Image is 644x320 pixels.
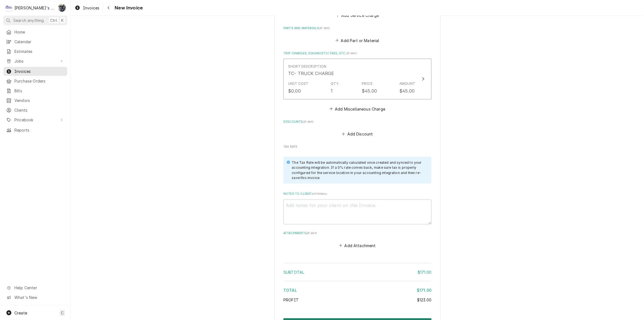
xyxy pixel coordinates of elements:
[283,269,431,275] div: Subtotal
[14,127,64,133] span: Reports
[283,288,297,293] span: Total
[283,26,431,30] label: Parts and Materials
[283,145,431,149] span: Tax Rate
[3,96,67,105] a: Vendors
[3,16,67,25] button: Search anythingCtrlK
[283,192,431,196] label: Notes to Client
[288,64,327,69] div: Short Description
[3,86,67,95] a: Bills
[399,88,415,94] div: $45.00
[3,106,67,115] a: Clients
[5,4,13,12] div: Clay's Refrigeration's Avatar
[283,26,431,44] div: Parts and Materials
[331,88,333,94] div: 1
[13,17,44,23] span: Search anything
[283,51,431,56] label: Trip Charges, Diagnostic Fees, etc.
[3,57,67,66] a: Go to Jobs
[283,298,299,302] span: Profit
[14,295,64,300] span: What's New
[417,287,431,293] div: $171.00
[288,70,334,77] div: TC- TRUCK CHARGE
[331,81,339,86] div: Qty.
[58,4,66,12] div: SB
[283,59,431,99] button: Update Line Item
[362,81,373,86] div: Price
[14,285,64,291] span: Help Center
[319,27,330,30] span: ( if any )
[306,232,317,235] span: ( if any )
[14,98,64,103] span: Vendors
[283,120,431,124] label: Discounts
[312,192,327,195] span: ( optional )
[288,81,308,86] div: Unit Cost
[283,231,431,235] label: Attachments
[335,37,380,44] button: Add Part or Material
[283,270,304,275] span: Subtotal
[3,283,67,292] a: Go to Help Center
[3,76,67,86] a: Purchase Orders
[3,67,67,76] a: Invoices
[73,3,102,12] a: Invoices
[50,17,57,23] span: Ctrl
[418,269,431,275] div: $171.00
[3,126,67,135] a: Reports
[283,51,431,113] div: Trip Charges, Diagnostic Fees, etc.
[3,47,67,56] a: Estimates
[3,37,67,46] a: Calendar
[61,17,64,23] span: K
[61,310,64,316] span: C
[14,68,64,74] span: Invoices
[283,120,431,138] div: Discounts
[288,88,301,94] div: $0.00
[303,120,313,123] span: ( if any )
[14,78,64,84] span: Purchase Orders
[3,293,67,302] a: Go to What's New
[104,3,113,12] button: Navigate back
[14,311,27,315] span: Create
[14,48,64,54] span: Estimates
[283,261,431,307] div: Amount Summary
[283,297,431,303] div: Profit
[338,242,377,249] button: Add Attachment
[83,5,99,11] span: Invoices
[3,27,67,37] a: Home
[417,298,431,302] span: $123.00
[14,29,64,35] span: Home
[341,130,374,138] button: Add Discount
[283,145,431,150] div: Tax Rate
[283,231,431,249] div: Attachments
[283,287,431,293] div: Total
[5,4,13,12] div: C
[399,81,415,86] div: Amount
[3,115,67,124] a: Go to Pricebook
[362,88,377,94] div: $45.00
[346,52,357,55] span: ( if any )
[329,105,386,113] button: Add Miscellaneous Charge
[14,107,64,113] span: Clients
[14,117,56,123] span: Pricebook
[283,192,431,224] div: Notes to Client
[14,88,64,94] span: Bills
[292,160,426,181] div: The Tax Rate will be automatically calculated once created and synced to your accounting integrat...
[14,5,55,11] div: [PERSON_NAME]'s Refrigeration
[58,4,66,12] div: Sarah Bendele's Avatar
[14,58,56,64] span: Jobs
[14,39,64,45] span: Calendar
[113,4,143,12] span: New Invoice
